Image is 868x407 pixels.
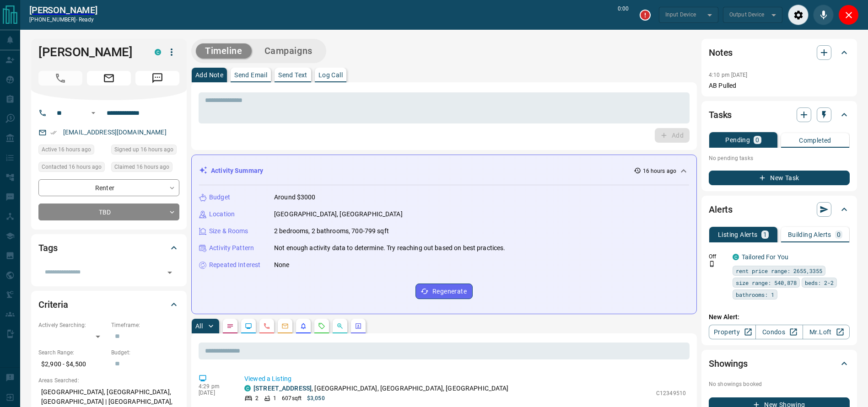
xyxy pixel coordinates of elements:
[709,107,732,122] h2: Tasks
[274,193,316,202] p: Around $3000
[38,45,141,59] h1: [PERSON_NAME]
[300,322,307,330] svg: Listing Alerts
[29,16,97,24] p: [PHONE_NUMBER] -
[755,137,759,143] p: 0
[209,260,260,270] p: Repeated Interest
[226,322,234,330] svg: Notes
[253,385,312,392] a: [STREET_ADDRESS]
[114,162,169,171] span: Claimed 16 hours ago
[38,297,68,312] h2: Criteria
[209,193,230,202] p: Budget
[709,356,748,371] h2: Showings
[643,167,676,175] p: 16 hours ago
[38,179,179,196] div: Renter
[163,266,176,279] button: Open
[736,266,822,275] span: rent price range: 2655,3355
[656,389,686,397] p: C12349510
[278,72,307,78] p: Send Text
[837,231,841,238] p: 0
[709,171,850,185] button: New Task
[709,104,850,126] div: Tasks
[709,325,756,339] a: Property
[255,394,259,402] p: 2
[282,394,302,402] p: 607 sqft
[274,243,506,253] p: Not enough activity data to determine. Try reaching out based on best practices.
[38,376,179,385] p: Areas Searched:
[263,322,270,330] svg: Calls
[196,43,252,59] button: Timeline
[111,348,179,357] p: Budget:
[274,226,389,236] p: 2 bedrooms, 2 bathrooms, 700-799 sqft
[709,353,850,375] div: Showings
[813,5,834,25] div: Mute
[79,16,94,23] span: ready
[199,383,231,390] p: 4:29 pm
[209,209,235,219] p: Location
[211,166,263,176] p: Activity Summary
[318,72,343,78] p: Log Call
[38,203,179,220] div: TBD
[799,137,831,144] p: Completed
[709,81,850,91] p: AB Pulled
[725,137,750,143] p: Pending
[733,254,739,260] div: condos.ca
[788,231,831,238] p: Building Alerts
[709,198,850,220] div: Alerts
[415,284,473,299] button: Regenerate
[135,71,179,86] span: Message
[709,202,733,217] h2: Alerts
[244,385,251,391] div: condos.ca
[87,71,131,86] span: Email
[763,231,767,238] p: 1
[709,72,748,78] p: 4:10 pm [DATE]
[111,162,179,175] div: Sun Sep 14 2025
[234,72,267,78] p: Send Email
[38,357,107,372] p: $2,900 - $4,500
[114,145,173,154] span: Signed up 16 hours ago
[244,374,686,384] p: Viewed a Listing
[805,278,834,287] span: beds: 2-2
[155,49,161,55] div: condos.ca
[355,322,362,330] svg: Agent Actions
[38,294,179,316] div: Criteria
[736,278,797,287] span: size range: 540,878
[788,5,809,25] div: Audio Settings
[42,145,91,154] span: Active 16 hours ago
[38,162,107,175] div: Sun Sep 14 2025
[111,321,179,329] p: Timeframe:
[709,42,850,64] div: Notes
[253,384,509,393] p: , [GEOGRAPHIC_DATA], [GEOGRAPHIC_DATA], [GEOGRAPHIC_DATA]
[88,107,99,118] button: Open
[38,145,107,157] div: Sun Sep 14 2025
[38,321,107,329] p: Actively Searching:
[63,129,167,136] a: [EMAIL_ADDRESS][DOMAIN_NAME]
[838,5,859,25] div: Close
[318,322,325,330] svg: Requests
[709,261,715,267] svg: Push Notification Only
[38,348,107,357] p: Search Range:
[803,325,850,339] a: Mr.Loft
[195,72,223,78] p: Add Note
[111,145,179,157] div: Sun Sep 14 2025
[195,323,203,329] p: All
[709,252,727,261] p: Off
[245,322,252,330] svg: Lead Browsing Activity
[42,162,102,171] span: Contacted 16 hours ago
[755,325,803,339] a: Condos
[38,241,57,255] h2: Tags
[50,129,57,136] svg: Email Verified
[736,290,774,299] span: bathrooms: 1
[38,237,179,259] div: Tags
[709,312,850,322] p: New Alert:
[709,380,850,388] p: No showings booked
[742,253,788,261] a: Tailored For You
[29,5,97,16] a: [PERSON_NAME]
[618,5,629,25] p: 0:00
[273,394,276,402] p: 1
[718,231,758,238] p: Listing Alerts
[336,322,344,330] svg: Opportunities
[209,243,254,253] p: Activity Pattern
[255,43,322,59] button: Campaigns
[199,162,689,179] div: Activity Summary16 hours ago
